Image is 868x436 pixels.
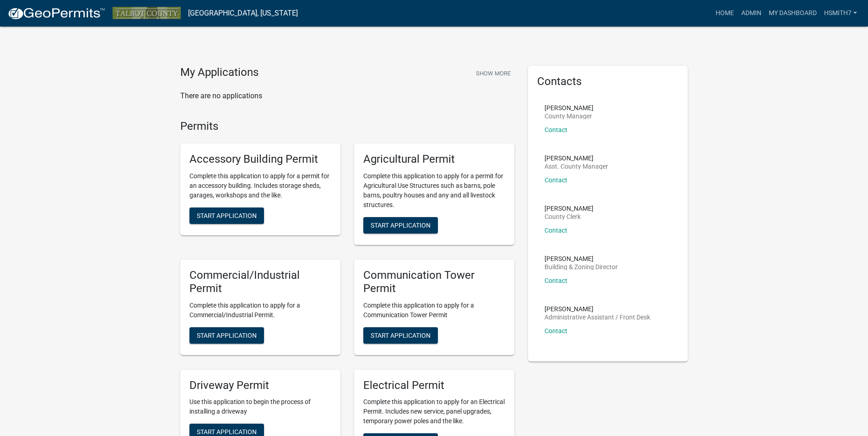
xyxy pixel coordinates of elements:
[545,155,608,161] p: [PERSON_NAME]
[545,327,567,335] a: Contact
[363,379,505,392] h5: Electrical Permit
[545,255,618,262] p: [PERSON_NAME]
[545,264,618,270] p: Building & Zoning Director
[363,153,505,166] h5: Agricultural Permit
[363,171,505,210] p: Complete this application to apply for a permit for Agricultural Use Structures such as barns, po...
[545,227,567,234] a: Contact
[188,5,298,21] a: [GEOGRAPHIC_DATA], [US_STATE]
[371,331,431,339] span: Start Application
[545,213,593,220] p: County Clerk
[189,397,331,416] p: Use this application to begin the process of installing a driveway
[363,269,505,295] h5: Communication Tower Permit
[545,277,567,284] a: Contact
[545,163,608,170] p: Asst. County Manager
[189,269,331,295] h5: Commercial/Industrial Permit
[545,113,593,119] p: County Manager
[820,5,861,22] a: hsmith7
[545,126,567,133] a: Contact
[545,314,650,320] p: Administrative Assistant / Front Desk
[189,327,264,344] button: Start Application
[472,66,514,81] button: Show More
[363,327,438,344] button: Start Application
[545,105,593,111] p: [PERSON_NAME]
[189,171,331,200] p: Complete this application to apply for a permit for an accessory building. Includes storage sheds...
[180,90,514,101] p: There are no applications
[189,301,331,320] p: Complete this application to apply for a Commercial/Industrial Permit.
[189,379,331,392] h5: Driveway Permit
[363,397,505,426] p: Complete this application to apply for an Electrical Permit. Includes new service, panel upgrades...
[712,5,738,22] a: Home
[189,153,331,166] h5: Accessory Building Permit
[180,120,514,133] h4: Permits
[765,5,820,22] a: My Dashboard
[371,222,431,229] span: Start Application
[363,217,438,234] button: Start Application
[197,428,257,436] span: Start Application
[545,306,650,312] p: [PERSON_NAME]
[180,66,259,80] h4: My Applications
[197,331,257,339] span: Start Application
[363,301,505,320] p: Complete this application to apply for a Communication Tower Permit
[537,75,679,88] h5: Contacts
[189,207,264,224] button: Start Application
[113,7,181,19] img: Talbot County, Georgia
[197,212,257,219] span: Start Application
[545,176,567,184] a: Contact
[738,5,765,22] a: Admin
[545,205,593,212] p: [PERSON_NAME]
